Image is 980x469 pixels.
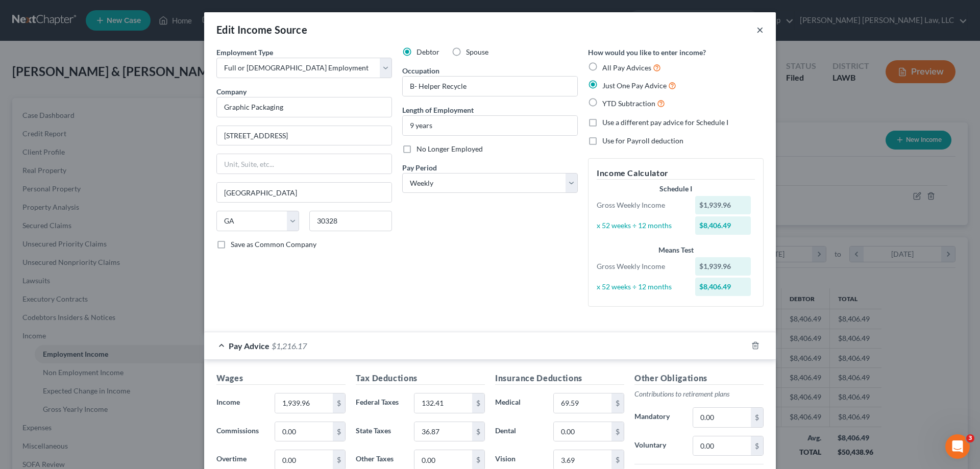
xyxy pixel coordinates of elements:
div: $ [751,436,763,456]
label: Voluntary [629,436,688,456]
label: State Taxes [351,422,409,442]
span: Pay Period [402,163,437,172]
h5: Tax Deductions [356,372,485,385]
div: Means Test [597,245,755,255]
label: Federal Taxes [351,393,409,413]
button: × [756,23,764,36]
h5: Wages [216,372,346,385]
input: 0.00 [693,408,751,427]
input: 0.00 [554,422,611,441]
div: Gross Weekly Income [592,200,690,210]
p: Contributions to retirement plans [634,389,764,399]
span: 3 [966,434,974,442]
span: Save as Common Company [231,240,316,249]
h5: Other Obligations [634,372,764,385]
div: Schedule I [597,184,755,194]
div: x 52 weeks ÷ 12 months [592,220,690,231]
span: Just One Pay Advice [602,81,667,90]
input: 0.00 [554,393,611,413]
span: No Longer Employed [416,144,483,153]
div: Edit Income Source [216,22,307,37]
label: Mandatory [629,407,688,428]
input: -- [403,77,577,96]
input: 0.00 [275,422,333,441]
span: All Pay Advices [602,63,651,72]
h5: Insurance Deductions [495,372,624,385]
input: Enter address... [217,126,391,145]
span: Income [216,398,240,406]
div: $ [333,422,345,441]
label: Commissions [211,422,269,442]
input: 0.00 [275,393,333,413]
span: Debtor [416,47,439,56]
div: $ [472,422,484,441]
div: $ [333,393,345,413]
span: Employment Type [216,48,273,57]
span: Use for Payroll deduction [602,136,683,145]
label: Medical [490,393,548,413]
span: Pay Advice [229,341,269,351]
div: $1,939.96 [695,196,751,214]
div: $1,939.96 [695,257,751,276]
input: 0.00 [414,393,472,413]
label: Dental [490,422,548,442]
span: Use a different pay advice for Schedule I [602,118,728,127]
input: Enter city... [217,183,391,202]
input: Unit, Suite, etc... [217,154,391,174]
div: $8,406.49 [695,216,751,235]
iframe: Intercom live chat [945,434,970,459]
span: Company [216,87,247,96]
div: x 52 weeks ÷ 12 months [592,282,690,292]
input: 0.00 [693,436,751,456]
div: Gross Weekly Income [592,261,690,271]
input: Search company by name... [216,97,392,117]
span: $1,216.17 [272,341,307,351]
div: $ [611,422,624,441]
div: $8,406.49 [695,278,751,296]
input: 0.00 [414,422,472,441]
div: $ [751,408,763,427]
label: Length of Employment [402,105,474,115]
div: $ [611,393,624,413]
h5: Income Calculator [597,167,755,180]
label: How would you like to enter income? [588,47,706,58]
input: ex: 2 years [403,116,577,135]
input: Enter zip... [309,211,392,231]
div: $ [472,393,484,413]
label: Occupation [402,65,439,76]
span: YTD Subtraction [602,99,655,108]
span: Spouse [466,47,488,56]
